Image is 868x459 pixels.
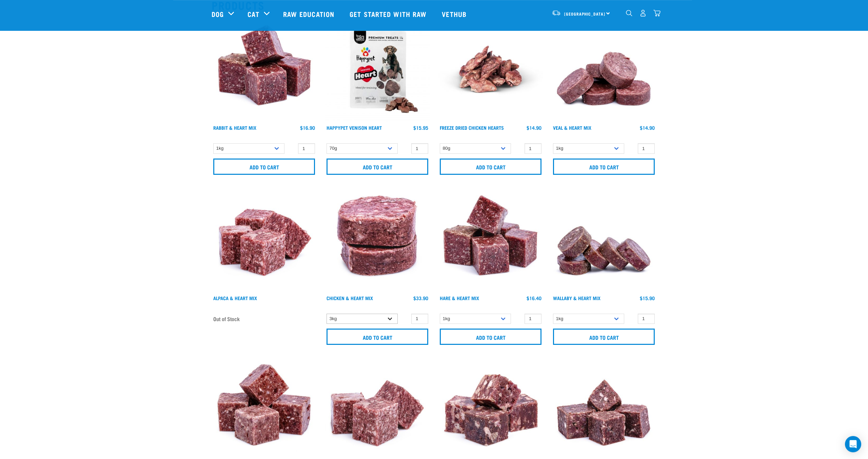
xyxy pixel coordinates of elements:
input: 1 [638,314,655,324]
img: home-icon@2x.png [653,9,660,17]
img: Chicken and Heart Medallions [325,187,430,292]
a: Cat [248,9,259,19]
input: 1 [638,143,655,154]
div: $14.90 [640,125,655,130]
input: 1 [525,143,541,154]
div: Open Intercom Messenger [845,436,861,452]
input: 1 [411,143,428,154]
img: user.png [639,9,647,17]
div: $15.95 [413,125,428,130]
input: Add to cart [327,329,428,345]
img: Possum Chicken Heart Mix 01 [212,187,317,292]
a: Get started with Raw [343,0,435,27]
div: $16.40 [527,295,541,301]
a: Alpaca & Heart Mix [213,297,257,299]
img: FD Chicken Hearts [438,17,543,122]
div: $15.90 [640,295,655,301]
div: $33.90 [413,295,428,301]
input: Add to cart [440,159,541,175]
input: Add to cart [213,159,315,175]
input: 1 [411,314,428,324]
img: Pile Of Cubed Hare Heart For Pets [438,187,543,292]
img: Happy Pet Venison Heart New Package [325,17,430,122]
a: Raw Education [276,0,343,27]
img: 1087 Rabbit Heart Cubes 01 [212,17,317,122]
a: Rabbit & Heart Mix [213,126,256,129]
input: Add to cart [440,329,541,345]
input: Add to cart [327,159,428,175]
span: [GEOGRAPHIC_DATA] [564,13,605,15]
input: 1 [525,314,541,324]
a: Freeze Dried Chicken Hearts [440,126,504,129]
a: Chicken & Heart Mix [327,297,373,299]
div: $14.90 [527,125,541,130]
input: Add to cart [553,159,655,175]
img: van-moving.png [552,10,561,16]
img: 1152 Veal Heart Medallions 01 [551,17,656,122]
input: Add to cart [553,329,655,345]
input: 1 [298,143,315,154]
a: Veal & Heart Mix [553,126,591,129]
a: Vethub [435,0,475,27]
a: Wallaby & Heart Mix [553,297,600,299]
a: Dog [212,9,224,19]
img: home-icon-1@2x.png [626,10,632,16]
a: Happypet Venison Heart [327,126,382,129]
div: $16.90 [300,125,315,130]
img: 1093 Wallaby Heart Medallions 01 [551,187,656,292]
span: Out of Stock [213,314,240,324]
a: Hare & Heart Mix [440,297,479,299]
